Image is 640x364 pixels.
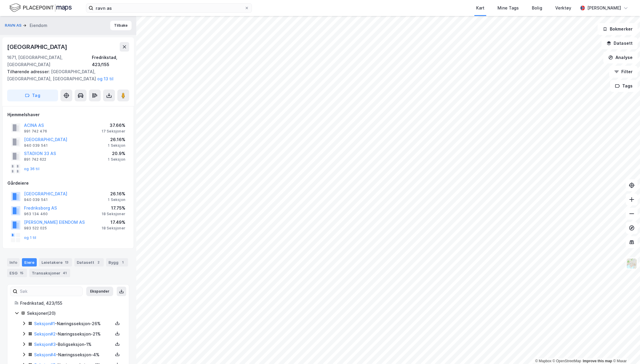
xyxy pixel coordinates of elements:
[108,136,125,143] div: 26.16%
[24,197,48,202] div: 940 039 541
[609,66,638,78] button: Filter
[7,68,124,82] div: [GEOGRAPHIC_DATA], [GEOGRAPHIC_DATA], [GEOGRAPHIC_DATA]
[30,22,47,29] div: Eiendom
[92,54,129,68] div: Fredrikstad, 423/155
[102,205,125,212] div: 17.75%
[24,212,48,216] div: 963 134 460
[7,180,129,187] div: Gårdeiere
[587,4,621,12] div: [PERSON_NAME]
[34,352,56,357] a: Seksjon#4
[20,300,122,307] div: Fredrikstad, 423/155
[598,23,638,35] button: Bokmerker
[610,80,638,92] button: Tags
[7,111,129,118] div: Hjemmelshaver
[110,21,132,30] button: Tilbake
[5,23,23,28] button: RAVN AS
[108,143,125,148] div: 1 Seksjon
[555,4,571,12] div: Verktøy
[22,258,37,266] div: Eiere
[34,341,113,348] div: - Boligseksjon - 1%
[610,336,640,364] iframe: Chat Widget
[62,270,68,276] div: 41
[108,157,125,162] div: 1 Seksjon
[34,351,113,358] div: - Næringsseksjon - 4%
[93,4,244,12] input: Søk på adresse, matrikkel, gårdeiere, leietakere eller personer
[7,90,58,101] button: Tag
[102,129,125,134] div: 17 Seksjoner
[583,359,612,363] a: Improve this map
[19,270,25,276] div: 15
[102,226,125,231] div: 18 Seksjoner
[24,226,47,231] div: 983 522 025
[476,4,484,12] div: Kart
[7,258,20,266] div: Info
[102,212,125,216] div: 18 Seksjoner
[24,157,46,162] div: 891 742 622
[64,259,70,265] div: 13
[34,342,56,347] a: Seksjon#3
[86,287,113,296] button: Ekspander
[553,359,581,363] a: OpenStreetMap
[120,259,126,265] div: 1
[532,4,542,12] div: Bolig
[106,258,128,266] div: Bygg
[74,258,104,266] div: Datasett
[601,37,638,49] button: Datasett
[34,320,113,327] div: - Næringsseksjon - 26%
[7,42,68,52] div: [GEOGRAPHIC_DATA]
[7,269,27,277] div: ESG
[603,52,638,63] button: Analyse
[24,143,48,148] div: 940 039 541
[34,331,56,336] a: Seksjon#2
[626,258,637,269] img: Z
[39,258,72,266] div: Leietakere
[7,54,92,68] div: 1671, [GEOGRAPHIC_DATA], [GEOGRAPHIC_DATA]
[24,129,47,134] div: 991 742 476
[95,259,101,265] div: 2
[9,3,72,13] img: logo.f888ab2527a4732fd821a326f86c7f29.svg
[108,197,125,202] div: 1 Seksjon
[27,310,122,317] div: Seksjoner ( 20 )
[497,4,519,12] div: Mine Tags
[29,269,70,277] div: Transaksjoner
[108,190,125,197] div: 26.16%
[102,219,125,226] div: 17.49%
[34,321,55,326] a: Seksjon#1
[34,331,113,338] div: - Næringsseksjon - 21%
[17,287,82,296] input: Søk
[108,150,125,157] div: 20.9%
[7,69,51,74] span: Tilhørende adresser:
[102,122,125,129] div: 37.66%
[535,359,551,363] a: Mapbox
